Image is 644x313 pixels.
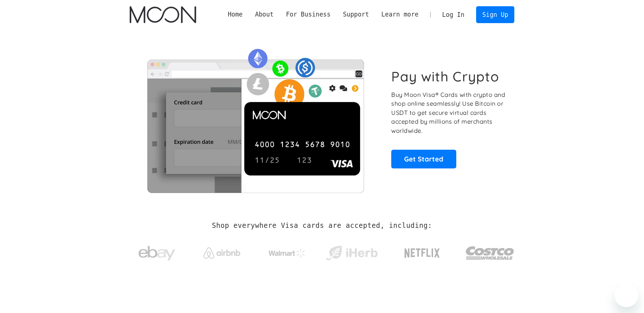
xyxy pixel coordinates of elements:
img: ebay [138,242,175,265]
img: Moon Cards let you spend your crypto anywhere Visa is accepted. [130,44,381,193]
a: Airbnb [194,240,249,262]
a: Costco [465,232,515,270]
a: iHerb [324,236,379,266]
a: Sign Up [476,6,514,23]
a: home [130,6,196,23]
div: Support [343,10,369,19]
img: Walmart [269,249,305,258]
img: Costco [465,239,515,267]
div: Learn more [381,10,418,19]
div: Support [337,10,375,19]
a: Home [222,10,249,19]
div: About [249,10,280,19]
img: Moon Logo [130,6,196,23]
div: For Business [286,10,330,19]
a: ebay [130,234,184,269]
iframe: 開啟傳訊視窗按鈕 [615,284,638,307]
div: For Business [280,10,337,19]
div: Learn more [375,10,425,19]
p: Buy Moon Visa® Cards with crypto and shop online seamlessly! Use Bitcoin or USDT to get secure vi... [391,90,506,135]
img: Airbnb [204,247,240,259]
div: About [255,10,274,19]
h1: Pay with Crypto [391,68,499,85]
a: Netflix [389,237,455,266]
a: Get Started [391,150,456,168]
a: Log In [436,7,471,23]
a: Walmart [259,241,314,261]
h2: Shop everywhere Visa cards are accepted, including: [212,222,432,230]
img: Netflix [404,244,440,262]
img: iHerb [324,244,379,263]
